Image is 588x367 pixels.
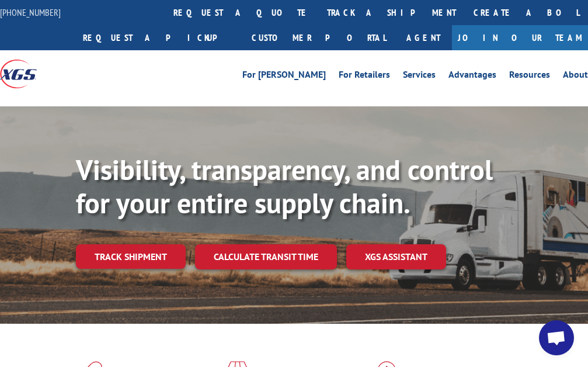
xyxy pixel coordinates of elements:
b: Visibility, transparency, and control for your entire supply chain. [76,151,493,221]
a: XGS ASSISTANT [346,244,446,269]
a: For [PERSON_NAME] [242,70,326,83]
a: About [563,70,588,83]
a: Join Our Team [452,25,588,50]
a: Resources [509,70,550,83]
a: Track shipment [76,244,186,269]
a: Calculate transit time [195,244,337,269]
a: Agent [395,25,452,50]
a: Customer Portal [243,25,395,50]
div: Open chat [539,320,574,355]
a: Services [403,70,436,83]
a: Advantages [448,70,496,83]
a: Request a pickup [74,25,243,50]
a: For Retailers [339,70,390,83]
